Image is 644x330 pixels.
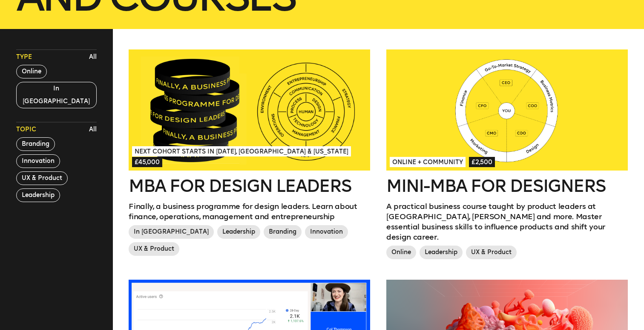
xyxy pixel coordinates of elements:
[129,242,179,256] span: UX & Product
[16,154,60,168] button: Innovation
[217,225,260,239] span: Leadership
[386,177,628,194] h2: Mini-MBA for Designers
[129,177,370,194] h2: MBA for Design Leaders
[264,225,302,239] span: Branding
[129,49,370,259] a: Next Cohort Starts in [DATE], [GEOGRAPHIC_DATA] & [US_STATE]£45,000MBA for Design LeadersFinally,...
[420,246,463,259] span: Leadership
[16,137,55,151] button: Branding
[16,171,68,185] button: UX & Product
[16,125,36,134] span: Topic
[129,225,214,239] span: In [GEOGRAPHIC_DATA]
[132,146,351,156] span: Next Cohort Starts in [DATE], [GEOGRAPHIC_DATA] & [US_STATE]
[16,188,60,202] button: Leadership
[386,201,628,242] p: A practical business course taught by product leaders at [GEOGRAPHIC_DATA], [PERSON_NAME] and mor...
[466,246,517,259] span: UX & Product
[87,51,99,64] button: All
[87,123,99,136] button: All
[16,82,97,108] button: In [GEOGRAPHIC_DATA]
[129,201,370,222] p: Finally, a business programme for design leaders. Learn about finance, operations, management and...
[16,65,47,78] button: Online
[16,53,32,61] span: Type
[305,225,348,239] span: Innovation
[386,246,416,259] span: Online
[386,49,628,263] a: Online + Community£2,500Mini-MBA for DesignersA practical business course taught by product leade...
[469,157,495,167] span: £2,500
[390,157,466,167] span: Online + Community
[132,157,162,167] span: £45,000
